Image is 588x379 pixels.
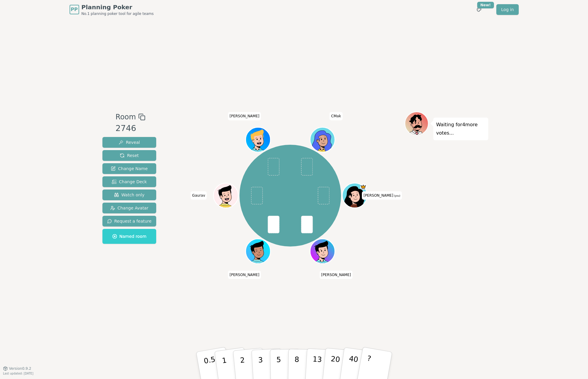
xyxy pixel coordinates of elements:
[102,203,156,213] button: Change Avatar
[477,2,494,8] div: New!
[436,121,485,137] p: Waiting for 4 more votes...
[330,112,343,121] span: Click to change your name
[111,166,148,172] span: Change Name
[9,366,31,371] span: Version 0.9.2
[102,189,156,200] button: Watch only
[110,205,148,211] span: Change Avatar
[82,3,154,11] span: Planning Poker
[70,3,154,16] a: PPPlanning PokerNo.1 planning poker tool for agile teams
[71,6,78,13] span: PP
[116,122,145,135] div: 2746
[320,271,353,279] span: Click to change your name
[362,191,402,200] span: Click to change your name
[102,176,156,187] button: Change Deck
[393,195,400,197] span: (you)
[102,137,156,148] button: Reveal
[114,192,145,198] span: Watch only
[119,139,140,145] span: Reveal
[112,179,147,185] span: Change Deck
[3,372,33,375] span: Last updated: [DATE]
[191,191,207,200] span: Click to change your name
[228,112,261,121] span: Click to change your name
[102,216,156,227] button: Request a feature
[3,366,31,371] button: Version0.9.2
[343,184,366,207] button: Click to change your avatar
[112,233,147,239] span: Named room
[120,152,139,158] span: Reset
[116,112,136,122] span: Room
[107,218,152,224] span: Request a feature
[102,163,156,174] button: Change Name
[102,150,156,161] button: Reset
[360,184,366,190] span: Cristina is the host
[228,271,261,279] span: Click to change your name
[474,4,484,15] button: New!
[82,11,154,16] span: No.1 planning poker tool for agile teams
[102,229,156,244] button: Named room
[496,4,518,15] a: Log in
